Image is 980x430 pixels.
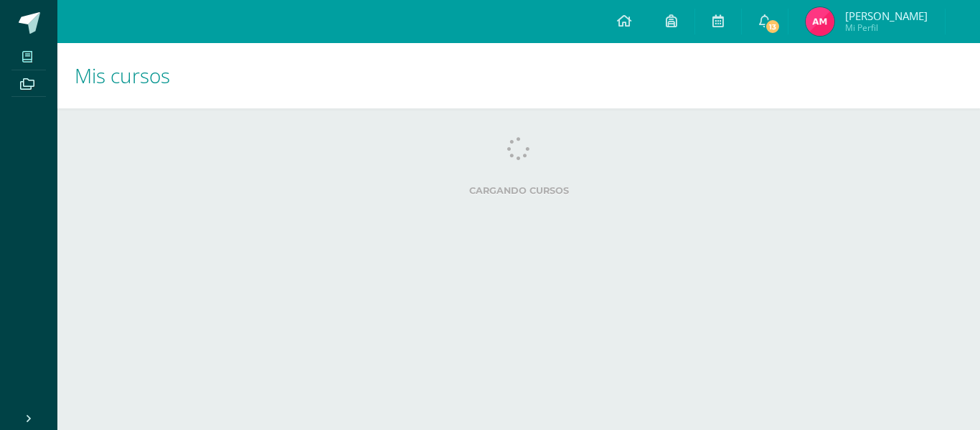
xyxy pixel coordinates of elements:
[806,7,834,36] img: 691056b2a32156521bae7aa8c0c995f9.png
[845,22,928,34] span: Mi Perfil
[75,62,170,89] span: Mis cursos
[86,185,951,196] label: Cargando cursos
[765,19,781,34] span: 13
[845,9,928,23] span: [PERSON_NAME]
